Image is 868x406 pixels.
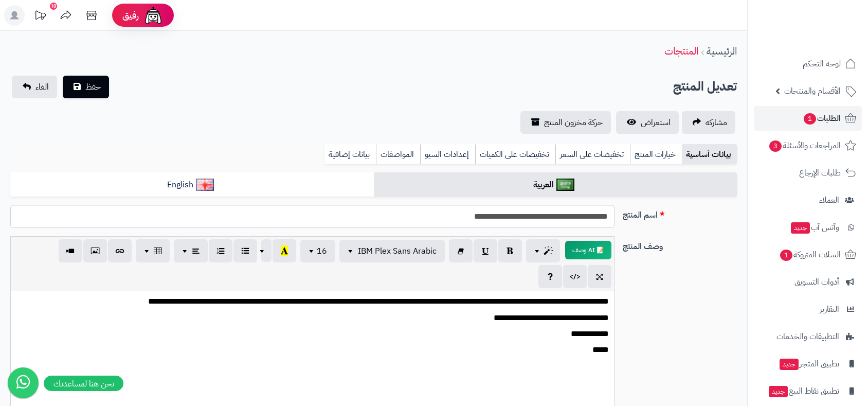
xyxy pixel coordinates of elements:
span: تطبيق نقاط البيع [768,384,839,398]
a: بيانات إضافية [324,144,376,165]
button: IBM Plex Sans Arabic [339,240,445,262]
label: وصف المنتج [619,236,741,253]
a: المنتجات [664,43,698,59]
a: الرئيسية [707,43,737,59]
a: خيارات المنتج [630,144,682,165]
span: الطلبات [803,111,841,126]
span: التطبيقات والخدمات [776,329,839,344]
span: وآتس آب [790,220,839,235]
a: الغاء [12,76,57,98]
a: طلبات الإرجاع [754,161,862,185]
span: العملاء [819,193,839,207]
button: 16 [300,240,335,262]
a: تخفيضات على السعر [555,144,630,165]
span: استعراض [641,116,671,129]
span: 16 [317,245,327,257]
span: حفظ [85,81,101,93]
span: 3 [769,140,782,152]
a: مشاركه [682,111,735,134]
img: English [196,179,214,191]
a: إعدادات السيو [420,144,475,165]
a: الطلبات1 [754,106,862,131]
label: اسم المنتج [619,205,741,221]
span: طلبات الإرجاع [799,166,841,180]
img: ai-face.png [143,5,164,26]
button: 📝 AI وصف [565,241,611,259]
a: التقارير [754,297,862,322]
span: جديد [791,222,810,234]
span: لوحة التحكم [803,57,841,71]
button: حفظ [63,76,109,98]
span: رفيق [122,9,139,22]
a: تطبيق المتجرجديد [754,351,862,376]
h2: تعديل المنتج [673,76,737,97]
a: لوحة التحكم [754,51,862,76]
a: بيانات أساسية [682,144,737,165]
div: 10 [50,3,57,10]
span: الغاء [35,81,49,93]
a: استعراض [616,111,679,134]
span: حركة مخزون المنتج [544,116,603,129]
img: العربية [556,179,574,191]
a: تحديثات المنصة [27,5,53,28]
span: جديد [769,386,788,397]
a: أدوات التسويق [754,270,862,294]
span: السلات المتروكة [779,248,841,262]
a: تطبيق نقاط البيعجديد [754,379,862,403]
a: العربية [374,172,737,198]
a: وآتس آبجديد [754,215,862,240]
span: مشاركه [706,116,727,129]
span: 1 [804,113,816,125]
span: المراجعات والأسئلة [768,138,841,153]
a: المواصفات [376,144,420,165]
a: العملاء [754,188,862,213]
a: المراجعات والأسئلة3 [754,133,862,158]
span: IBM Plex Sans Arabic [358,245,437,257]
a: English [10,172,374,198]
a: السلات المتروكة1 [754,242,862,267]
span: تطبيق المتجر [779,357,839,371]
a: حركة مخزون المنتج [520,111,611,134]
span: أدوات التسويق [794,275,839,289]
a: تخفيضات على الكميات [475,144,555,165]
span: التقارير [820,302,839,316]
span: جديد [780,359,799,370]
a: التطبيقات والخدمات [754,324,862,349]
span: الأقسام والمنتجات [784,84,841,98]
span: 1 [780,250,792,261]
